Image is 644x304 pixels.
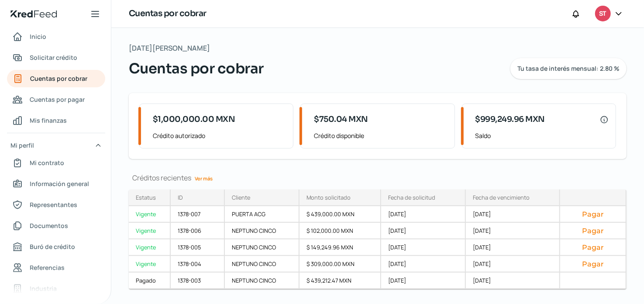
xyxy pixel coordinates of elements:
[475,114,545,125] span: $999,249.96 MXN
[129,223,171,239] a: Vigente
[225,256,300,273] div: NEPTUNO CINCO
[153,114,235,125] span: $1,000,000.00 MXN
[171,239,225,256] div: 1378-005
[381,223,466,239] div: [DATE]
[599,9,606,19] span: ST
[567,259,619,268] button: Pagar
[466,256,560,273] div: [DATE]
[171,206,225,223] div: 1378-007
[7,280,105,297] a: Industria
[30,157,64,168] span: Mi contrato
[300,206,382,223] div: $ 439,000.00 MXN
[300,273,382,289] div: $ 439,212.47 MXN
[129,256,171,273] a: Vigente
[466,273,560,289] div: [DATE]
[300,256,382,273] div: $ 309,000.00 MXN
[30,115,67,126] span: Mis finanzas
[567,210,619,218] button: Pagar
[171,223,225,239] div: 1378-006
[30,241,75,252] span: Buró de crédito
[129,58,264,79] span: Cuentas por cobrar
[517,66,620,72] span: Tu tasa de interés mensual: 2.80 %
[225,223,300,239] div: NEPTUNO CINCO
[307,193,351,201] div: Monto solicitado
[225,273,300,289] div: NEPTUNO CINCO
[30,94,85,105] span: Cuentas por pagar
[10,140,34,151] span: Mi perfil
[153,130,286,141] span: Crédito autorizado
[7,175,105,193] a: Información general
[7,70,105,87] a: Cuentas por cobrar
[191,172,216,185] a: Ver más
[232,193,250,201] div: Cliente
[171,273,225,289] div: 1378-003
[381,239,466,256] div: [DATE]
[178,193,183,201] div: ID
[7,238,105,256] a: Buró de crédito
[300,223,382,239] div: $ 102,000.00 MXN
[7,259,105,276] a: Referencias
[30,52,77,63] span: Solicitar crédito
[473,193,530,201] div: Fecha de vencimiento
[7,217,105,235] a: Documentos
[466,206,560,223] div: [DATE]
[7,112,105,129] a: Mis finanzas
[30,220,68,231] span: Documentos
[7,28,105,45] a: Inicio
[30,73,87,84] span: Cuentas por cobrar
[30,199,77,210] span: Representantes
[466,239,560,256] div: [DATE]
[314,130,447,141] span: Crédito disponible
[30,283,57,294] span: Industria
[300,239,382,256] div: $ 149,249.96 MXN
[136,193,156,201] div: Estatus
[30,31,46,42] span: Inicio
[129,42,210,55] span: [DATE][PERSON_NAME]
[314,114,368,125] span: $750.04 MXN
[7,154,105,172] a: Mi contrato
[171,256,225,273] div: 1378-004
[388,193,435,201] div: Fecha de solicitud
[381,206,466,223] div: [DATE]
[30,178,89,189] span: Información general
[7,196,105,214] a: Representantes
[381,273,466,289] div: [DATE]
[30,262,65,273] span: Referencias
[225,239,300,256] div: NEPTUNO CINCO
[7,91,105,108] a: Cuentas por pagar
[225,206,300,223] div: PUERTA ACG
[129,273,171,289] a: Pagado
[567,243,619,252] button: Pagar
[129,7,207,20] h1: Cuentas por cobrar
[7,49,105,66] a: Solicitar crédito
[129,173,627,183] div: Créditos recientes
[466,223,560,239] div: [DATE]
[381,256,466,273] div: [DATE]
[129,206,171,223] a: Vigente
[567,226,619,235] button: Pagar
[129,239,171,256] a: Vigente
[475,130,609,141] span: Saldo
